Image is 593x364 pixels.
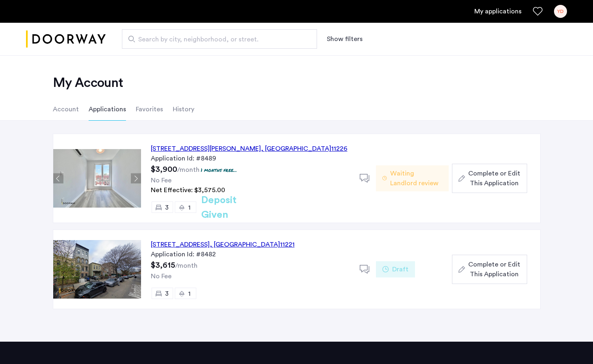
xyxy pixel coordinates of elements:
[468,169,520,188] span: Complete or Edit This Application
[151,249,350,259] div: Application Id: #8482
[201,193,266,222] h2: Deposit Given
[136,98,163,121] li: Favorites
[210,241,280,248] span: , [GEOGRAPHIC_DATA]
[468,260,520,279] span: Complete or Edit This Application
[533,6,543,16] a: Favorites
[53,98,79,121] li: Account
[452,255,527,284] button: button
[554,5,567,18] div: YD
[26,24,106,54] img: logo
[165,290,169,297] span: 3
[53,75,541,91] h2: My Account
[474,6,521,16] a: My application
[175,262,198,269] sub: /month
[151,177,172,184] span: No Fee
[188,290,191,297] span: 1
[201,167,237,173] p: 1 months free...
[53,173,63,184] button: Previous apartment
[165,204,169,211] span: 3
[122,29,317,49] input: Apartment Search
[89,98,126,121] li: Applications
[559,331,585,356] iframe: chat widget
[151,165,177,173] span: $3,900
[261,145,331,152] span: , [GEOGRAPHIC_DATA]
[53,240,141,299] img: Apartment photo
[131,173,141,184] button: Next apartment
[151,240,295,249] div: [STREET_ADDRESS] 11221
[188,204,191,211] span: 1
[138,35,294,44] span: Search by city, neighborhood, or street.
[26,24,106,54] a: Cazamio logo
[151,261,175,269] span: $3,615
[177,167,200,173] sub: /month
[327,34,363,44] button: Show or hide filters
[151,154,350,163] div: Application Id: #8489
[53,149,141,208] img: Apartment photo
[452,164,527,193] button: button
[151,187,225,193] span: Net Effective: $3,575.00
[151,144,348,154] div: [STREET_ADDRESS][PERSON_NAME] 11226
[151,273,172,279] span: No Fee
[173,98,194,121] li: History
[390,169,442,188] span: Waiting Landlord review
[392,264,408,274] span: Draft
